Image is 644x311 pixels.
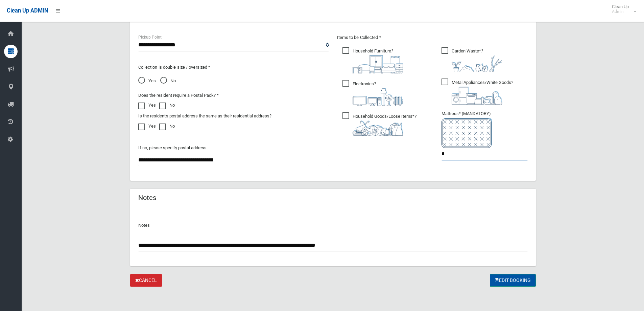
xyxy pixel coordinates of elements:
p: Notes [138,221,528,229]
label: No [159,122,175,130]
label: Is the resident's postal address the same as their residential address? [138,112,271,120]
p: Collection is double size / oversized * [138,63,329,71]
img: 4fd8a5c772b2c999c83690221e5242e0.png [452,55,502,72]
i: ? [353,48,403,73]
label: Yes [138,101,156,109]
i: ? [452,48,502,72]
img: 394712a680b73dbc3d2a6a3a7ffe5a07.png [353,88,403,106]
span: Metal Appliances/White Goods [442,79,513,105]
p: Items to be Collected * [337,34,528,42]
a: Cancel [130,274,162,287]
button: Edit Booking [490,274,536,287]
img: aa9efdbe659d29b613fca23ba79d85cb.png [353,55,403,73]
i: ? [353,114,416,136]
label: Yes [138,122,156,130]
span: Clean Up ADMIN [7,7,48,14]
img: e7408bece873d2c1783593a074e5cb2f.png [442,118,492,148]
img: b13cc3517677393f34c0a387616ef184.png [353,120,403,136]
span: Clean Up [609,4,636,14]
span: Household Goods/Loose Items* [342,112,416,136]
span: Yes [138,77,156,85]
i: ? [353,81,403,106]
label: No [159,101,175,109]
header: Notes [130,191,164,204]
span: Electronics [342,80,403,106]
span: Household Furniture [342,47,403,73]
span: No [160,77,176,85]
label: If no, please specify postal address [138,144,207,152]
img: 36c1b0289cb1767239cdd3de9e694f19.png [452,87,502,105]
span: Garden Waste* [442,47,502,72]
small: Admin [612,9,629,14]
i: ? [452,80,513,105]
label: Does the resident require a Postal Pack? * [138,91,219,99]
span: Mattress* (MANDATORY) [442,111,528,148]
